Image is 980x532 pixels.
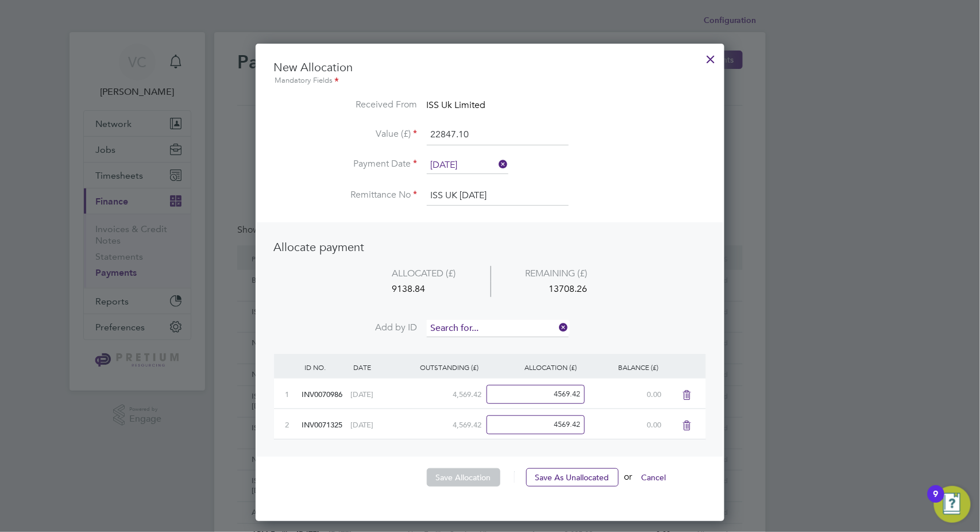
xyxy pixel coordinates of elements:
span: ISS Uk Limited [427,99,486,111]
div: 1 [285,379,302,408]
label: Value (£) [274,128,418,140]
div: REMAINING (£) [491,266,622,282]
div: INV0070986 [302,379,350,408]
div: 2 [285,409,302,439]
div: [DATE] [351,409,400,439]
div: 4,569.42 [400,409,481,439]
div: ID NO. [302,354,350,380]
label: Payment Date [274,158,418,170]
button: Open Resource Center, 9 new notifications [934,486,971,523]
div: 9 [933,494,939,509]
button: Cancel [632,468,676,487]
span: Add by ID [376,322,418,334]
button: Save Allocation [427,468,500,487]
div: 0.00 [580,409,661,439]
button: Save As Unallocated [526,468,619,487]
div: 9138.84 [358,282,491,297]
label: Remittance No [274,189,418,201]
label: Received From [274,99,418,111]
h3: Allocate payment [274,240,706,255]
div: 13708.26 [491,282,622,297]
h3: New Allocation [274,60,706,87]
div: 4,569.42 [400,379,481,408]
div: ALLOCATION (£) [481,354,580,380]
div: ALLOCATED (£) [358,266,491,282]
div: OUTSTANDING (£) [400,354,481,380]
input: Search for... [427,320,569,337]
input: Select one [427,157,508,174]
div: DATE [351,354,400,380]
div: [DATE] [351,379,400,408]
li: or [274,468,706,498]
div: INV0071325 [302,409,350,439]
div: Mandatory Fields [274,75,706,87]
div: 0.00 [580,379,661,408]
div: BALANCE (£) [580,354,661,380]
